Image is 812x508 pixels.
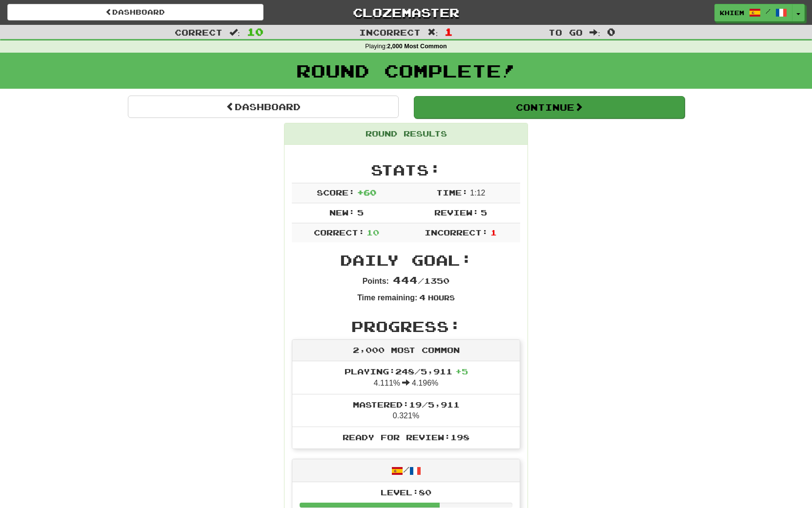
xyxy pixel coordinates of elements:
[470,189,485,197] span: 1 : 12
[436,188,468,197] span: Time:
[427,28,438,37] span: :
[317,188,355,197] span: Score:
[292,394,520,428] li: 0.321%
[607,26,615,38] span: 0
[7,4,264,20] a: Dashboard
[455,367,468,376] span: + 5
[434,208,479,217] span: Review:
[292,252,520,268] h2: Daily Goal:
[481,208,487,217] span: 5
[292,162,520,178] h2: Stats:
[428,293,455,302] small: Hours
[363,277,389,285] strong: Points:
[393,276,449,285] span: / 1350
[229,28,240,37] span: :
[292,318,520,334] h2: Progress:
[714,4,792,21] a: Khiem /
[278,4,534,21] a: Clozemaster
[314,228,365,237] span: Correct:
[292,459,520,482] div: /
[381,488,431,497] span: Level: 80
[175,27,223,37] span: Correct
[343,432,469,442] span: Ready for Review: 198
[3,61,809,80] h1: Round Complete!
[128,96,399,118] a: Dashboard
[387,43,447,50] strong: 2,000 Most Common
[357,208,364,217] span: 5
[766,8,771,15] span: /
[359,27,421,37] span: Incorrect
[353,400,460,409] span: Mastered: 19 / 5,911
[357,293,417,302] strong: Time remaining:
[548,27,583,37] span: To go
[345,367,468,376] span: Playing: 248 / 5,911
[292,361,520,394] li: 4.111% 4.196%
[445,26,453,38] span: 1
[393,274,418,286] span: 444
[419,293,426,302] span: 4
[329,208,355,217] span: New:
[292,340,520,361] div: 2,000 Most Common
[589,28,600,37] span: :
[425,228,488,237] span: Incorrect:
[357,188,376,197] span: + 60
[247,26,264,38] span: 10
[720,8,744,17] span: Khiem
[490,228,497,237] span: 1
[366,228,379,237] span: 10
[414,96,685,118] button: Continue
[284,123,528,145] div: Round Results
